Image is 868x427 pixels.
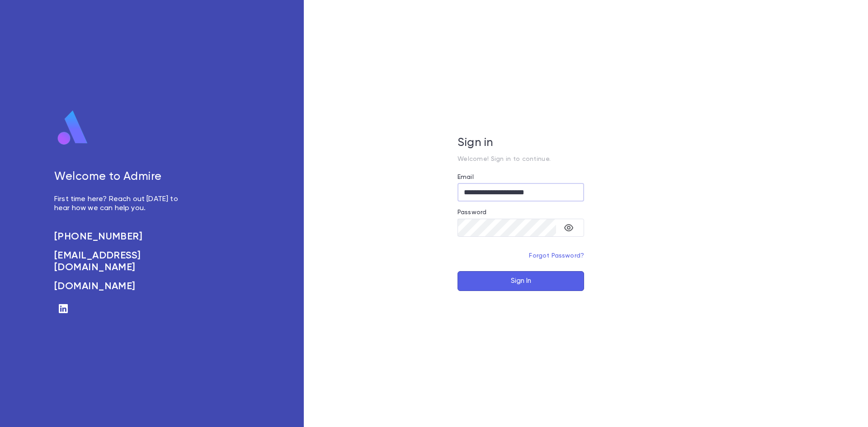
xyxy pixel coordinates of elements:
[54,250,188,273] a: [EMAIL_ADDRESS][DOMAIN_NAME]
[458,155,584,163] p: Welcome! Sign in to continue.
[560,219,578,237] button: toggle password visibility
[529,253,584,259] a: Forgot Password?
[458,271,584,291] button: Sign In
[54,231,188,243] a: [PHONE_NUMBER]
[458,209,486,216] label: Password
[54,170,188,184] h5: Welcome to Admire
[54,195,188,213] p: First time here? Reach out [DATE] to hear how we can help you.
[54,110,91,146] img: logo
[458,136,584,150] h5: Sign in
[54,281,188,292] a: [DOMAIN_NAME]
[458,174,474,181] label: Email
